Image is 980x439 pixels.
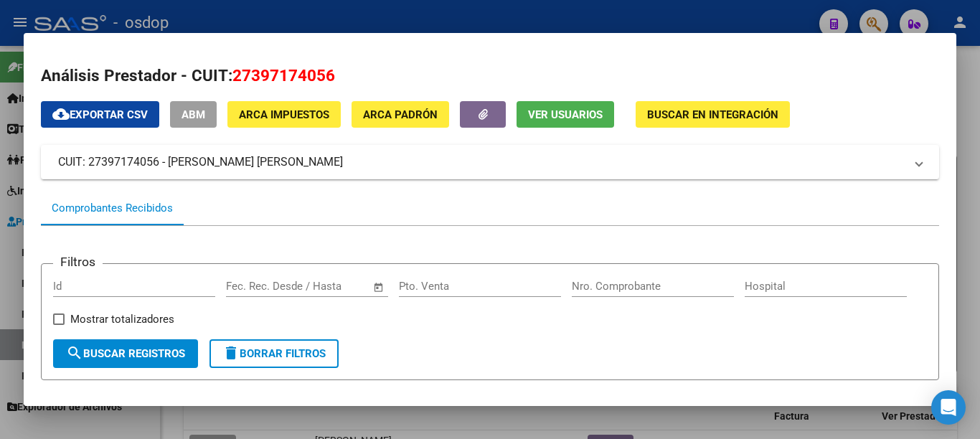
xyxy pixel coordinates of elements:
[363,108,438,121] span: ARCA Padrón
[170,101,217,128] button: ABM
[371,279,387,296] button: Open calendar
[226,280,284,293] input: Fecha inicio
[66,347,185,360] span: Buscar Registros
[297,280,367,293] input: Fecha fin
[52,108,148,121] span: Exportar CSV
[58,154,905,171] mat-panel-title: CUIT: 27397174056 - [PERSON_NAME] [PERSON_NAME]
[41,145,939,179] mat-expansion-panel-header: CUIT: 27397174056 - [PERSON_NAME] [PERSON_NAME]
[52,105,70,123] mat-icon: cloud_download
[239,108,329,121] span: ARCA Impuestos
[182,108,205,121] span: ABM
[222,347,326,360] span: Borrar Filtros
[52,200,173,217] div: Comprobantes Recibidos
[66,344,83,362] mat-icon: search
[931,390,966,425] div: Open Intercom Messenger
[647,108,778,121] span: Buscar en Integración
[227,101,341,128] button: ARCA Impuestos
[222,344,240,362] mat-icon: delete
[528,108,603,121] span: Ver Usuarios
[41,101,159,128] button: Exportar CSV
[70,311,174,328] span: Mostrar totalizadores
[209,339,339,368] button: Borrar Filtros
[41,64,939,88] h2: Análisis Prestador - CUIT:
[232,66,335,85] span: 27397174056
[53,252,103,271] h3: Filtros
[53,339,198,368] button: Buscar Registros
[636,101,790,128] button: Buscar en Integración
[352,101,449,128] button: ARCA Padrón
[517,101,614,128] button: Ver Usuarios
